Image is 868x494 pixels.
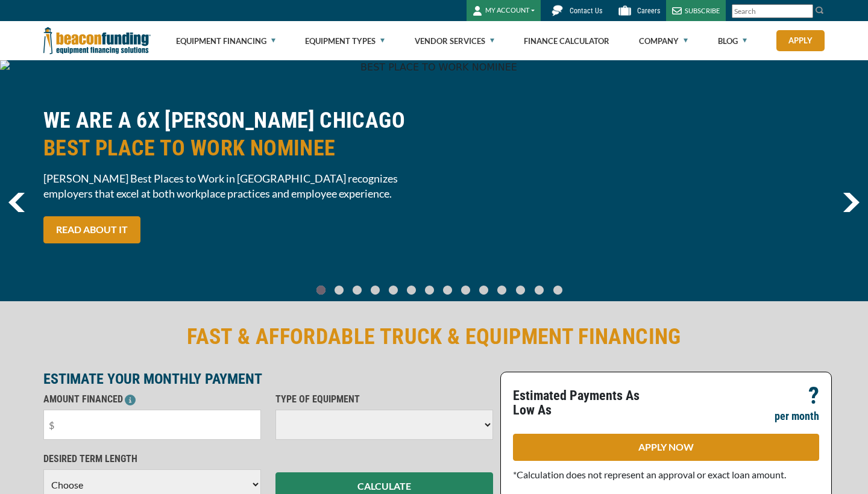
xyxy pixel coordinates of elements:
a: Go To Slide 6 [422,285,436,295]
a: Clear search text [800,7,810,16]
span: *Calculation does not represent an approval or exact loan amount. [513,469,786,480]
span: [PERSON_NAME] Best Places to Work in [GEOGRAPHIC_DATA] recognizes employers that excel at both wo... [43,171,427,201]
a: READ ABOUT IT [43,216,140,243]
a: Go To Slide 3 [368,285,382,295]
a: Go To Slide 13 [550,285,565,295]
a: Go To Slide 1 [332,285,346,295]
h2: FAST & AFFORDABLE TRUCK & EQUIPMENT FINANCING [43,323,825,351]
img: Right Navigator [843,193,860,212]
a: Go To Slide 5 [404,285,418,295]
p: per month [775,409,819,424]
h2: WE ARE A 6X [PERSON_NAME] CHICAGO [43,107,427,162]
a: Go To Slide 9 [476,285,491,295]
a: Apply [776,30,825,51]
p: AMOUNT FINANCED [43,392,261,407]
span: Careers [637,7,660,15]
p: Estimated Payments As Low As [513,389,659,417]
a: APPLY NOW [513,434,819,461]
p: ESTIMATE YOUR MONTHLY PAYMENT [43,372,493,386]
img: Search [815,5,825,15]
a: Go To Slide 10 [494,285,509,295]
a: Go To Slide 7 [440,285,454,295]
a: Go To Slide 11 [513,285,528,295]
a: Equipment Types [305,22,385,60]
span: BEST PLACE TO WORK NOMINEE [43,134,427,162]
img: Beacon Funding Corporation logo [43,21,151,60]
a: Go To Slide 12 [532,285,547,295]
a: Finance Calculator [524,22,609,60]
a: Blog [718,22,747,60]
a: next [843,193,860,212]
input: Search [732,4,813,18]
a: previous [8,193,25,212]
span: Contact Us [570,7,602,15]
img: Left Navigator [8,193,25,212]
p: TYPE OF EQUIPMENT [275,392,493,407]
a: Vendor Services [415,22,494,60]
a: Go To Slide 2 [350,285,364,295]
a: Go To Slide 8 [458,285,473,295]
p: ? [808,389,819,403]
a: Equipment Financing [176,22,275,60]
a: Go To Slide 4 [386,285,400,295]
a: Go To Slide 0 [313,285,328,295]
input: $ [43,410,261,440]
p: DESIRED TERM LENGTH [43,452,261,466]
a: Company [639,22,688,60]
